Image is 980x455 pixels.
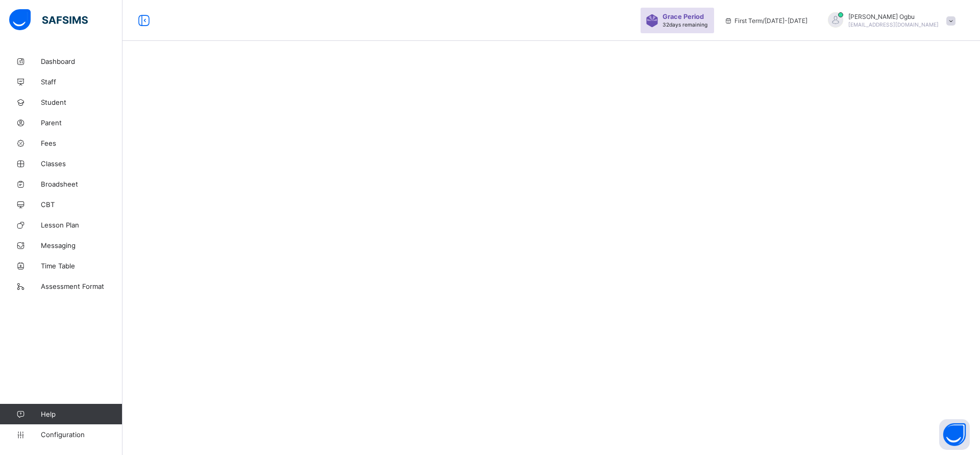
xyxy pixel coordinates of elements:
img: sticker-purple.71386a28dfed39d6af7621340158ba97.svg [646,14,658,27]
span: Classes [41,160,122,168]
span: Parent [41,119,122,127]
span: [EMAIL_ADDRESS][DOMAIN_NAME] [848,21,939,28]
div: AnnOgbu [818,12,961,29]
span: [PERSON_NAME] Ogbu [848,13,939,20]
span: session/term information [724,17,807,25]
span: Lesson Plan [41,221,122,229]
span: 32 days remaining [663,21,707,28]
span: Help [41,410,122,418]
span: CBT [41,200,122,209]
span: Staff [41,78,122,86]
span: Fees [41,139,122,147]
span: Time Table [41,262,122,270]
span: Configuration [41,430,122,439]
span: Grace Period [663,13,704,20]
button: Open asap [939,419,970,450]
span: Assessment Format [41,282,122,290]
span: Student [41,98,122,106]
span: Broadsheet [41,180,122,188]
img: safsims [9,9,88,31]
span: Dashboard [41,57,122,65]
span: Messaging [41,241,122,249]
